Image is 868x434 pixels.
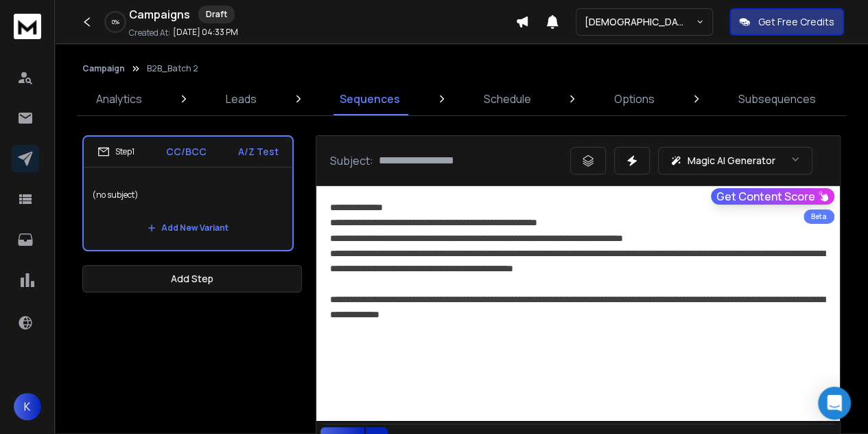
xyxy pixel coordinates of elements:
button: Magic AI Generator [658,147,812,174]
div: Beta [804,209,834,224]
p: A/Z Test [238,145,279,159]
button: Get Content Score [711,188,834,205]
div: Step 1 [97,146,134,158]
p: Created At: [129,27,170,38]
p: Options [614,91,655,107]
p: Subject: [330,152,373,169]
a: Subsequences [730,82,824,115]
p: 0 % [112,18,119,26]
a: Schedule [476,82,539,115]
img: logo [14,14,41,39]
button: Campaign [82,63,125,74]
p: (no subject) [92,176,284,214]
a: Options [606,82,663,115]
p: CC/BCC [166,145,207,159]
a: Leads [218,82,265,115]
button: Get Free Credits [729,8,844,36]
p: [DEMOGRAPHIC_DATA] <> Harsh SSA [585,15,696,29]
p: [DATE] 04:33 PM [173,27,238,38]
a: Sequences [331,82,408,115]
button: K [14,393,41,420]
div: Draft [198,5,235,23]
div: Open Intercom Messenger [818,387,851,420]
li: Step1CC/BCCA/Z Test(no subject)Add New Variant [82,135,294,251]
p: Schedule [484,91,531,107]
p: Sequences [340,91,400,107]
h1: Campaigns [129,6,190,23]
p: Subsequences [738,91,816,107]
button: Add New Variant [137,214,239,242]
button: Add Step [82,265,302,293]
a: Analytics [88,82,150,115]
p: Analytics [96,91,142,107]
p: B2B_Batch 2 [147,63,198,74]
p: Get Free Credits [758,15,834,29]
p: Magic AI Generator [688,154,775,168]
p: Leads [226,91,257,107]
